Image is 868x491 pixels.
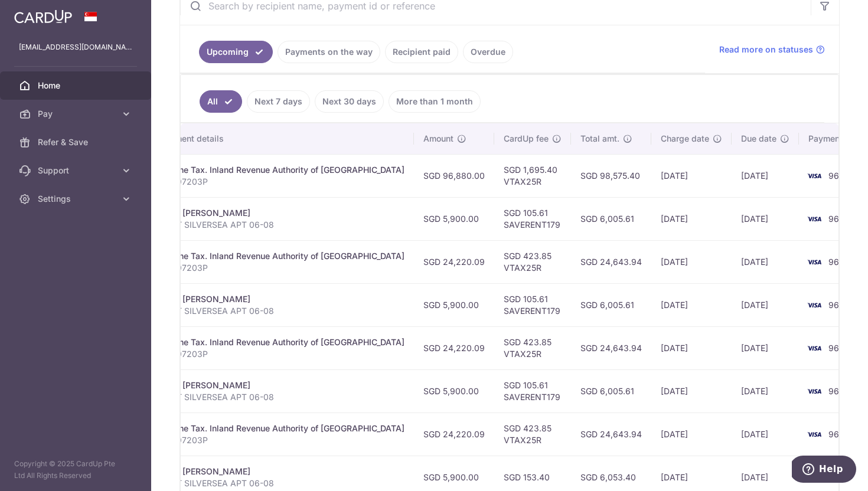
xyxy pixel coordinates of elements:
[247,90,310,113] a: Next 7 days
[160,207,404,219] div: Rent. [PERSON_NAME]
[160,250,404,262] div: Income Tax. Inland Revenue Authority of [GEOGRAPHIC_DATA]
[651,326,732,369] td: [DATE]
[414,326,494,369] td: SGD 24,220.09
[732,413,799,456] td: [DATE]
[651,283,732,326] td: [DATE]
[802,341,826,355] img: Bank Card
[160,423,404,434] div: Income Tax. Inland Revenue Authority of [GEOGRAPHIC_DATA]
[160,164,404,176] div: Income Tax. Inland Revenue Authority of [GEOGRAPHIC_DATA]
[494,369,571,413] td: SGD 105.61 SAVERENT179
[651,154,732,197] td: [DATE]
[828,257,850,267] span: 9626
[732,197,799,240] td: [DATE]
[571,240,651,283] td: SGD 24,643.94
[741,133,776,145] span: Due date
[423,133,453,145] span: Amount
[732,240,799,283] td: [DATE]
[828,300,850,310] span: 9626
[651,413,732,456] td: [DATE]
[719,44,825,55] a: Read more on statuses
[580,133,619,145] span: Total amt.
[160,336,404,348] div: Income Tax. Inland Revenue Authority of [GEOGRAPHIC_DATA]
[38,108,116,120] span: Pay
[651,240,732,283] td: [DATE]
[414,240,494,283] td: SGD 24,220.09
[14,9,72,24] img: CardUp
[414,369,494,413] td: SGD 5,900.00
[38,193,116,205] span: Settings
[199,41,273,63] a: Upcoming
[19,41,132,53] p: [EMAIL_ADDRESS][DOMAIN_NAME]
[651,197,732,240] td: [DATE]
[828,171,850,181] span: 9626
[160,348,404,360] p: G3297203P
[389,90,481,113] a: More than 1 month
[160,379,404,391] div: Rent. [PERSON_NAME]
[494,154,571,197] td: SGD 1,695.40 VTAX25R
[802,384,826,398] img: Bank Card
[571,369,651,413] td: SGD 6,005.61
[792,456,856,485] iframe: Opens a widget where you can find more information
[151,123,414,154] th: Payment details
[160,434,404,446] p: G3297203P
[414,197,494,240] td: SGD 5,900.00
[278,41,380,63] a: Payments on the way
[571,283,651,326] td: SGD 6,005.61
[732,154,799,197] td: [DATE]
[802,427,826,441] img: Bank Card
[160,466,404,477] div: Rent. [PERSON_NAME]
[828,386,850,396] span: 9626
[160,305,404,317] p: RENT SILVERSEA APT 06-08
[494,283,571,326] td: SGD 105.61 SAVERENT179
[828,214,850,224] span: 9626
[732,369,799,413] td: [DATE]
[719,44,813,55] span: Read more on statuses
[802,169,826,183] img: Bank Card
[414,413,494,456] td: SGD 24,220.09
[571,197,651,240] td: SGD 6,005.61
[160,293,404,305] div: Rent. [PERSON_NAME]
[200,90,242,113] a: All
[38,80,116,91] span: Home
[732,283,799,326] td: [DATE]
[494,240,571,283] td: SGD 423.85 VTAX25R
[571,326,651,369] td: SGD 24,643.94
[414,154,494,197] td: SGD 96,880.00
[38,136,116,148] span: Refer & Save
[160,219,404,231] p: RENT SILVERSEA APT 06-08
[160,176,404,188] p: G3297203P
[38,165,116,176] span: Support
[504,133,549,145] span: CardUp fee
[160,391,404,403] p: RENT SILVERSEA APT 06-08
[463,41,513,63] a: Overdue
[385,41,458,63] a: Recipient paid
[651,369,732,413] td: [DATE]
[732,326,799,369] td: [DATE]
[571,413,651,456] td: SGD 24,643.94
[494,326,571,369] td: SGD 423.85 VTAX25R
[160,262,404,274] p: G3297203P
[414,283,494,326] td: SGD 5,900.00
[828,343,850,353] span: 9626
[661,133,709,145] span: Charge date
[315,90,384,113] a: Next 30 days
[494,413,571,456] td: SGD 423.85 VTAX25R
[802,298,826,312] img: Bank Card
[160,477,404,489] p: RENT SILVERSEA APT 06-08
[571,154,651,197] td: SGD 98,575.40
[828,429,850,439] span: 9626
[494,197,571,240] td: SGD 105.61 SAVERENT179
[802,212,826,226] img: Bank Card
[802,255,826,269] img: Bank Card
